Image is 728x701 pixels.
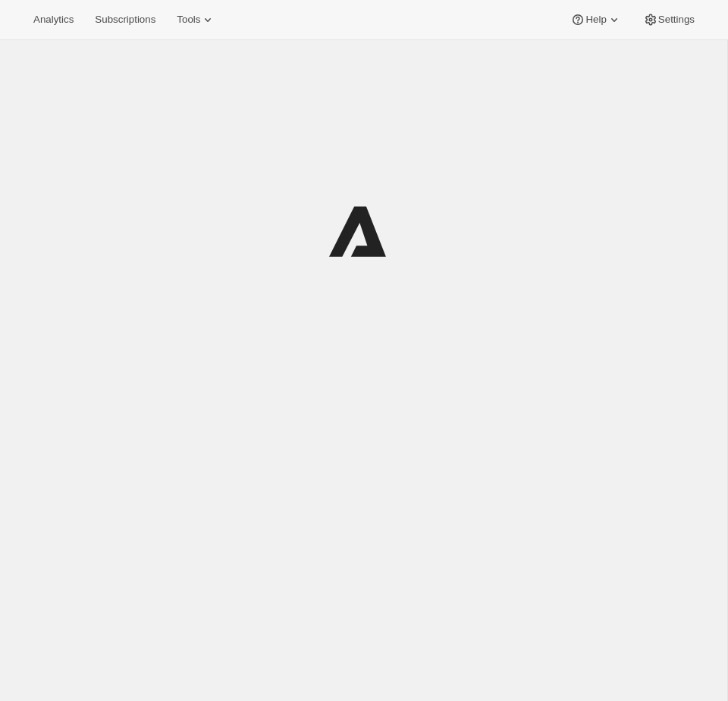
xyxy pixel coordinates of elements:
span: Help [585,14,606,26]
span: Tools [177,14,200,26]
button: Subscriptions [86,9,165,30]
button: Analytics [24,9,83,30]
span: Subscriptions [95,14,155,26]
button: Tools [168,9,224,30]
span: Analytics [33,14,74,26]
button: Settings [634,9,704,30]
button: Help [561,9,630,30]
span: Settings [658,14,695,26]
